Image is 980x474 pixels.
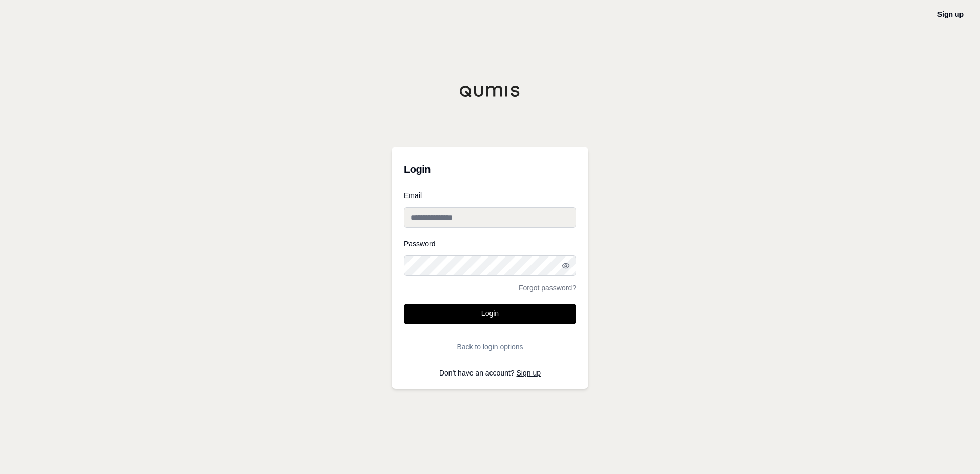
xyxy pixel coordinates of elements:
[404,337,576,357] button: Back to login options
[404,159,576,180] h3: Login
[404,192,576,199] label: Email
[404,369,576,377] p: Don't have an account?
[404,240,576,247] label: Password
[517,369,541,377] a: Sign up
[404,304,576,324] button: Login
[459,85,521,97] img: Qumis
[937,10,964,18] a: Sign up
[519,284,576,291] a: Forgot password?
